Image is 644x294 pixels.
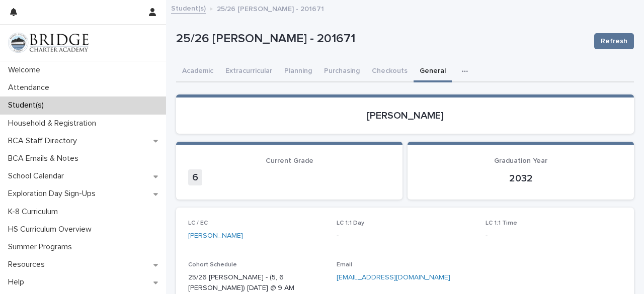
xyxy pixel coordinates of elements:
button: Planning [278,61,318,82]
button: Extracurricular [219,61,278,82]
p: Resources [4,260,53,269]
span: Refresh [601,36,627,46]
button: Checkouts [366,61,414,82]
p: 2032 [420,172,622,184]
span: LC / EC [188,220,208,226]
p: Exploration Day Sign-Ups [4,189,104,199]
a: Student(s) [171,2,206,14]
p: 25/26 [PERSON_NAME] - (5, 6 [PERSON_NAME]) [DATE] @ 9 AM [188,272,325,293]
span: Cohort Schedule [188,262,237,268]
p: 25/26 [PERSON_NAME] - 201671 [176,32,586,46]
p: 25/26 [PERSON_NAME] - 201671 [217,3,324,14]
p: - [337,231,473,241]
p: Student(s) [4,101,52,110]
p: School Calendar [4,171,72,181]
a: [EMAIL_ADDRESS][DOMAIN_NAME] [337,274,450,281]
span: 6 [188,169,202,185]
p: BCA Emails & Notes [4,154,87,163]
button: Purchasing [318,61,366,82]
img: V1C1m3IdTEidaUdm9Hs0 [8,33,89,53]
p: BCA Staff Directory [4,136,85,146]
p: K-8 Curriculum [4,207,66,217]
p: Welcome [4,65,48,75]
span: LC 1:1 Time [486,220,517,226]
span: Email [337,262,352,268]
p: HS Curriculum Overview [4,225,100,234]
p: - [486,231,622,241]
span: Graduation Year [494,157,547,164]
p: Attendance [4,83,57,92]
p: Household & Registration [4,119,104,128]
p: Summer Programs [4,242,80,252]
button: Refresh [594,33,634,49]
a: [PERSON_NAME] [188,231,243,241]
button: Academic [176,61,219,82]
span: Current Grade [266,157,313,164]
p: [PERSON_NAME] [188,110,622,122]
p: Help [4,277,32,287]
span: LC 1:1 Day [337,220,364,226]
button: General [414,61,452,82]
